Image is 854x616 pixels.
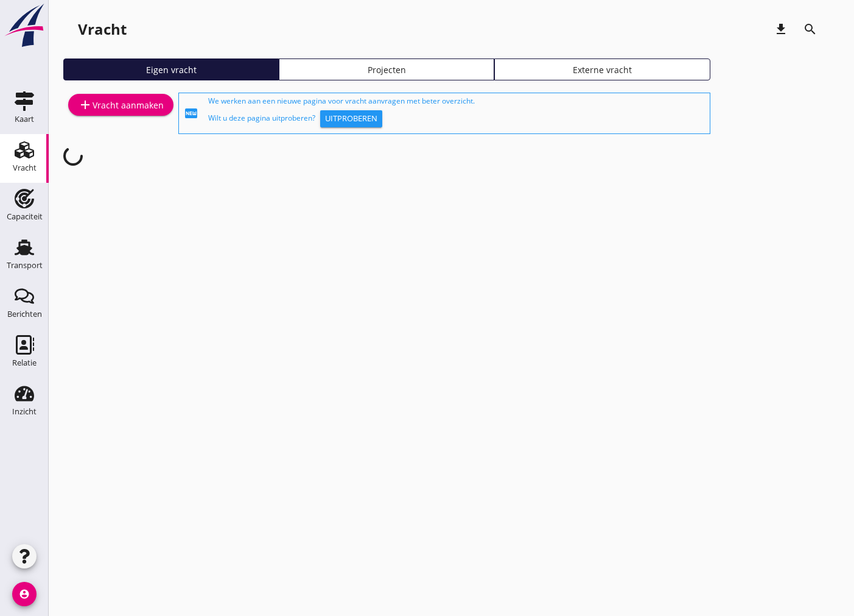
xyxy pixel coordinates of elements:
div: Berichten [7,310,42,318]
div: We werken aan een nieuwe pagina voor vracht aanvragen met beter overzicht. Wilt u deze pagina uit... [208,96,705,131]
div: Inzicht [12,408,37,416]
i: fiber_new [184,106,198,121]
div: Vracht [13,164,37,172]
i: account_circle [12,582,37,606]
a: Eigen vracht [63,58,279,80]
a: Vracht aanmaken [68,94,173,116]
div: Transport [7,261,43,269]
button: Uitproberen [320,110,382,127]
i: add [78,97,93,112]
a: Externe vracht [494,58,710,80]
div: Vracht [78,19,127,39]
div: Externe vracht [500,63,704,76]
div: Relatie [12,359,37,367]
i: search [803,22,817,37]
img: logo-small.a267ee39.svg [2,3,46,48]
div: Eigen vracht [69,63,273,76]
div: Capaciteit [7,213,43,221]
div: Vracht aanmaken [78,97,164,112]
div: Projecten [284,63,489,76]
div: Kaart [15,115,34,123]
a: Projecten [279,58,494,80]
i: download [774,22,788,37]
div: Uitproberen [325,113,377,125]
